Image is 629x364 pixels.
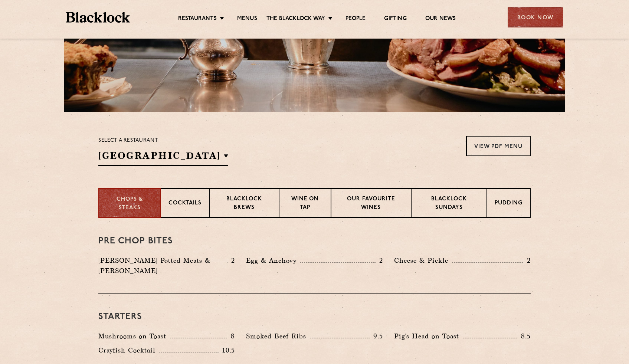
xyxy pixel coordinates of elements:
[394,331,463,341] p: Pig's Head on Toast
[495,199,522,209] p: Pudding
[287,195,323,213] p: Wine on Tap
[246,255,300,266] p: Egg & Anchovy
[425,15,456,23] a: Our News
[219,345,235,355] p: 10.5
[227,331,235,341] p: 8
[107,196,153,212] p: Chops & Steaks
[523,256,531,265] p: 2
[178,15,217,23] a: Restaurants
[237,15,257,23] a: Menus
[370,331,383,341] p: 9.5
[168,199,202,209] p: Cocktails
[217,195,271,213] p: Blacklock Brews
[345,15,366,23] a: People
[339,195,403,213] p: Our favourite wines
[517,331,531,341] p: 8.5
[98,255,227,276] p: [PERSON_NAME] Potted Meats & [PERSON_NAME]
[98,345,159,355] p: Crayfish Cocktail
[384,15,406,23] a: Gifting
[466,136,531,156] a: View PDF Menu
[394,255,452,266] p: Cheese & Pickle
[376,256,383,265] p: 2
[98,149,228,166] h2: [GEOGRAPHIC_DATA]
[98,136,228,145] p: Select a restaurant
[98,331,170,341] p: Mushrooms on Toast
[246,331,310,341] p: Smoked Beef Ribs
[66,12,130,23] img: BL_Textured_Logo-footer-cropped.svg
[98,312,531,322] h3: Starters
[419,195,479,213] p: Blacklock Sundays
[266,15,325,23] a: The Blacklock Way
[227,256,235,265] p: 2
[98,236,531,246] h3: Pre Chop Bites
[508,7,563,27] div: Book Now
